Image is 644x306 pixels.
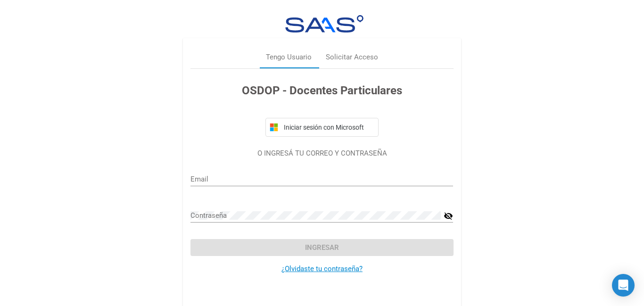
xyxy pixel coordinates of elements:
span: Iniciar sesión con Microsoft [282,124,374,131]
p: O INGRESÁ TU CORREO Y CONTRASEÑA [190,148,453,159]
button: Iniciar sesión con Microsoft [265,118,379,137]
div: Solicitar Acceso [326,52,378,63]
mat-icon: visibility_off [444,210,453,222]
div: Open Intercom Messenger [612,274,635,297]
a: ¿Olvidaste tu contraseña? [281,265,363,273]
h3: OSDOP - Docentes Particulares [190,82,453,99]
div: Tengo Usuario [266,52,312,63]
button: Ingresar [190,239,453,256]
span: Ingresar [305,243,339,252]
